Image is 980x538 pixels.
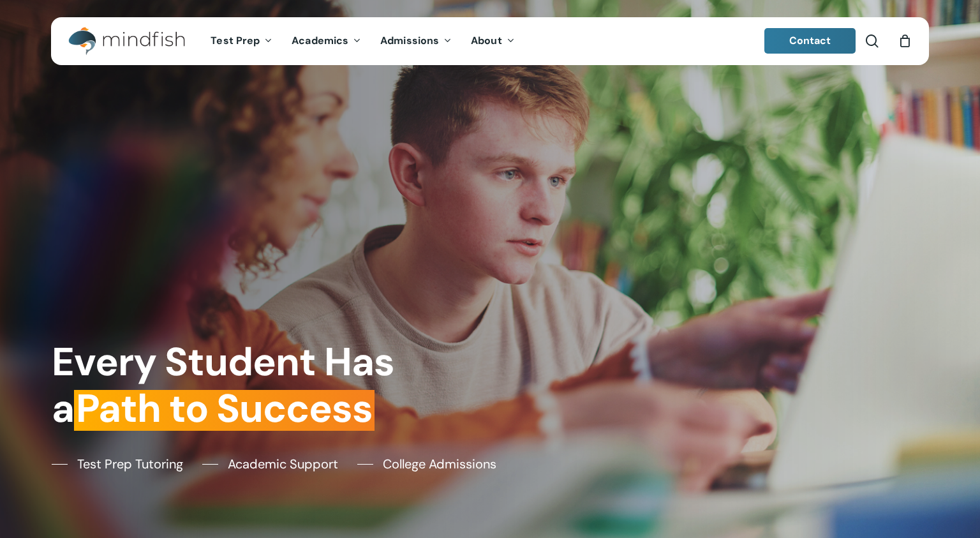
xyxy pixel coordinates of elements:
[77,454,183,474] span: Test Prep Tutoring
[201,36,282,47] a: Test Prep
[202,454,338,474] a: Academic Support
[383,454,496,474] span: College Admissions
[282,36,371,47] a: Academics
[292,34,348,47] span: Academics
[51,17,929,65] header: Main Menu
[211,34,260,47] span: Test Prep
[380,34,439,47] span: Admissions
[357,454,496,474] a: College Admissions
[461,36,524,47] a: About
[228,454,338,474] span: Academic Support
[789,34,831,47] span: Contact
[52,454,183,474] a: Test Prep Tutoring
[74,383,375,434] em: Path to Success
[471,34,502,47] span: About
[764,28,856,54] a: Contact
[52,339,481,433] h1: Every Student Has a
[371,36,461,47] a: Admissions
[201,17,524,65] nav: Main Menu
